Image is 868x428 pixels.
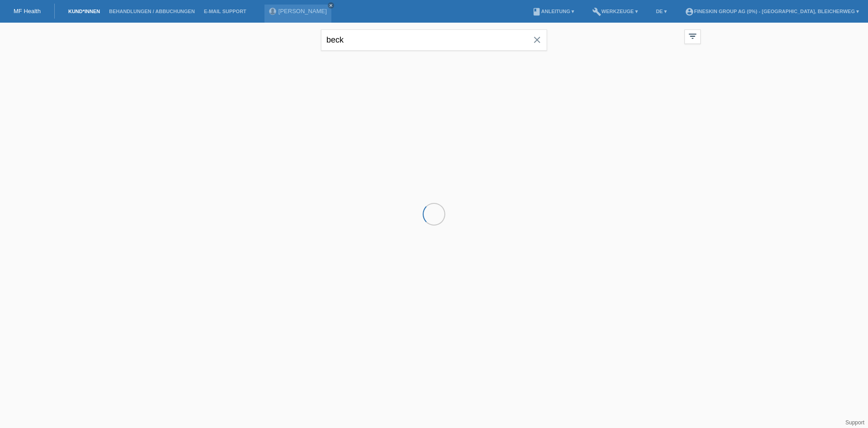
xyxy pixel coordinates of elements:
a: MF Health [14,8,41,14]
a: [PERSON_NAME] [278,8,327,14]
i: close [532,34,542,45]
a: account_circleFineSkin Group AG (0%) - [GEOGRAPHIC_DATA], Bleicherweg ▾ [680,9,863,14]
a: DE ▾ [651,9,671,14]
a: E-Mail Support [199,9,251,14]
i: build [592,7,601,16]
a: Behandlungen / Abbuchungen [104,9,199,14]
i: book [532,7,541,16]
a: close [328,2,334,9]
i: account_circle [685,7,694,16]
a: bookAnleitung ▾ [528,9,579,14]
i: close [329,3,333,8]
a: buildWerkzeuge ▾ [588,9,642,14]
i: filter_list [688,31,698,41]
a: Kund*innen [64,9,104,14]
input: Suche... [321,29,547,51]
a: Support [845,419,864,426]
